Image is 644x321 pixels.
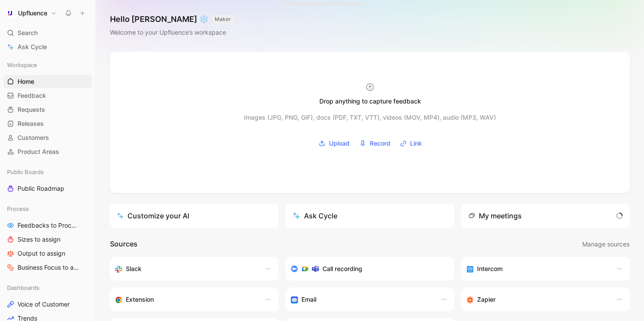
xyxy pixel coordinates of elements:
a: Feedbacks to Process [4,219,92,232]
span: Releases [18,119,44,128]
span: Link [410,138,422,149]
div: Images (JPG, PNG, GIF), docs (PDF, TXT, VTT), videos (MOV, MP4), audio (MP3, WAV) [244,112,496,123]
span: Feedbacks to Process [18,221,80,230]
div: Sync your customers, send feedback and get updates in Intercom [467,264,607,274]
button: MAKER [212,15,234,24]
div: Capture feedback from anywhere on the web [115,294,256,305]
span: Dashboards [7,283,39,292]
h2: Sources [110,239,138,250]
a: Public Roadmap [4,182,92,195]
h1: Upfluence [18,9,47,17]
span: Product Areas [18,147,59,156]
a: Product Areas [4,145,92,158]
div: Forward emails to your feedback inbox [291,294,432,305]
div: Sync your customers, send feedback and get updates in Slack [115,264,256,274]
span: Process [7,204,29,213]
div: Process [4,202,92,215]
span: Workspace [7,61,37,69]
h3: Intercom [477,264,502,274]
span: Public Roadmap [18,184,64,193]
span: Voice of Customer [18,300,70,309]
a: Customize your AI [110,203,279,228]
a: Requests [4,103,92,116]
span: Upload [329,138,350,149]
span: Manage sources [582,239,630,250]
img: Upfluence [6,9,14,18]
div: Public Boards [4,165,92,178]
h1: Hello [PERSON_NAME] ❄️ [110,14,234,25]
a: Customers [4,131,92,144]
span: Home [18,77,34,86]
div: ProcessFeedbacks to ProcessSizes to assignOutput to assignBusiness Focus to assign [4,202,92,274]
a: Voice of Customer [4,298,92,311]
div: Welcome to your Upfluence’s workspace [110,27,234,38]
button: Manage sources [582,239,630,250]
div: Public BoardsPublic Roadmap [4,165,92,195]
a: Home [4,75,92,88]
span: Public Boards [7,168,44,176]
span: Record [370,138,390,149]
h3: Slack [126,264,142,274]
div: Workspace [4,58,92,71]
div: Ask Cycle [293,210,337,221]
a: Ask Cycle [4,40,92,53]
span: Customers [18,133,49,142]
a: Releases [4,117,92,130]
button: UpfluenceUpfluence [4,7,59,19]
div: Dashboards [4,281,92,294]
a: Business Focus to assign [4,261,92,274]
span: Business Focus to assign [18,263,81,272]
div: Customize your AI [117,210,189,221]
span: Requests [18,105,45,114]
h3: Extension [126,294,154,305]
div: Record & transcribe meetings from Zoom, Meet & Teams. [291,264,442,274]
button: Record [356,137,393,150]
button: Upload [315,137,353,150]
h3: Zapier [477,294,495,305]
div: Search [4,26,92,39]
span: Ask Cycle [18,42,47,52]
button: Ask Cycle [286,203,454,228]
span: Search [18,28,38,38]
span: Output to assign [18,249,65,258]
a: Output to assign [4,247,92,260]
a: Feedback [4,89,92,102]
h3: Email [301,294,316,305]
a: Sizes to assign [4,233,92,246]
h3: Call recording [322,264,362,274]
button: Link [397,137,425,150]
span: Sizes to assign [18,235,60,244]
div: Capture feedback from thousands of sources with Zapier (survey results, recordings, sheets, etc). [467,294,607,305]
div: My meetings [468,210,522,221]
span: Feedback [18,91,46,100]
div: Drop anything to capture feedback [319,96,421,107]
